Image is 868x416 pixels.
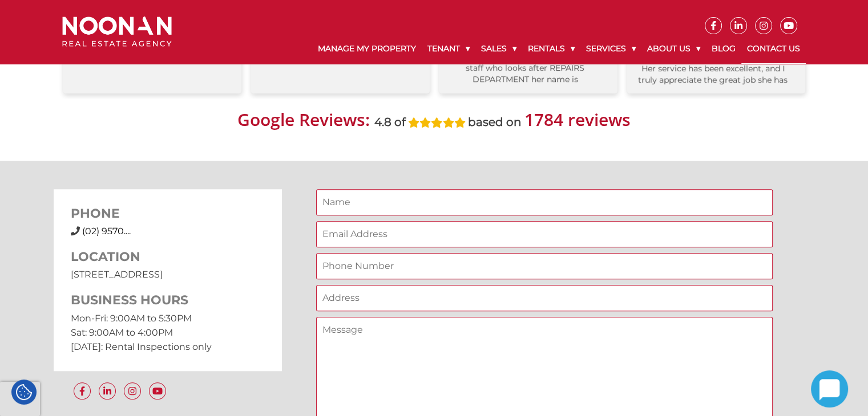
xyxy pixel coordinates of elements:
p: [DATE]: Rental Inspections only [71,340,265,354]
h3: PHONE [71,206,265,221]
a: Services [580,34,641,63]
h3: LOCATION [71,250,265,264]
span: (02) 9570.... [82,226,131,236]
a: Click to reveal phone number [82,226,131,236]
a: Contact Us [741,34,806,64]
h3: BUSINESS HOURS [71,293,265,308]
input: Name [316,189,773,215]
a: Blog [706,34,741,63]
a: Tenant [422,34,475,63]
p: [STREET_ADDRESS] [71,267,265,282]
strong: based on [468,115,522,129]
strong: 1784 reviews [524,108,631,131]
strong: Google Reviews: [237,108,370,131]
a: About Us [641,34,706,63]
div: Cookie Settings [11,380,37,405]
p: Mon-Fri: 9:00AM to 5:30PM [71,311,265,325]
a: Rentals [522,34,580,63]
input: Email Address [316,221,773,247]
input: Address [316,285,773,311]
a: Sales [475,34,522,63]
img: Noonan Real Estate Agency [62,17,172,47]
p: Sat: 9:00AM to 4:00PM [71,325,265,340]
strong: 4.8 of [374,115,406,129]
input: Phone Number [316,253,773,279]
a: Manage My Property [312,34,422,63]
